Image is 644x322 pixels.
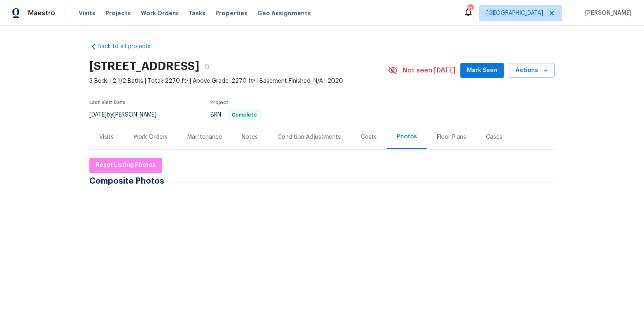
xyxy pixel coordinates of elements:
span: BRN [210,112,261,118]
div: Floor Plans [437,133,466,141]
div: Work Orders [133,133,168,141]
button: Mark Seen [460,63,504,78]
div: Visits [99,133,114,141]
span: Not seen [DATE] [403,66,455,75]
span: Work Orders [141,9,178,17]
span: Actions [516,65,548,76]
a: Back to all projects [89,42,168,51]
span: Last Visit Date [89,100,126,105]
span: Maestro [28,9,55,17]
span: Composite Photos [89,177,168,185]
span: [GEOGRAPHIC_DATA] [486,9,543,17]
span: Mark Seen [467,65,497,76]
span: Geo Assignments [257,9,311,17]
div: Notes [242,133,258,141]
span: [PERSON_NAME] [582,9,632,17]
span: Properties [215,9,247,17]
span: [DATE] [89,112,107,118]
span: 3 Beds | 2 1/2 Baths | Total: 2270 ft² | Above Grade: 2270 ft² | Basement Finished: N/A | 2020 [89,77,388,85]
span: Tasks [188,10,205,16]
div: Photos [397,133,417,141]
span: Complete [229,112,260,117]
span: Visits [79,9,96,17]
span: Projects [105,9,131,17]
div: Maintenance [187,133,222,141]
div: Condition Adjustments [278,133,341,141]
div: by [PERSON_NAME] [89,110,166,120]
div: Costs [361,133,377,141]
span: Reset Listing Photos [96,160,156,170]
button: Actions [509,63,555,78]
h2: [STREET_ADDRESS] [89,62,199,70]
span: Project [210,100,229,105]
div: Cases [486,133,502,141]
button: Copy Address [199,59,214,74]
button: Reset Listing Photos [89,158,162,173]
div: 12 [467,5,473,13]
